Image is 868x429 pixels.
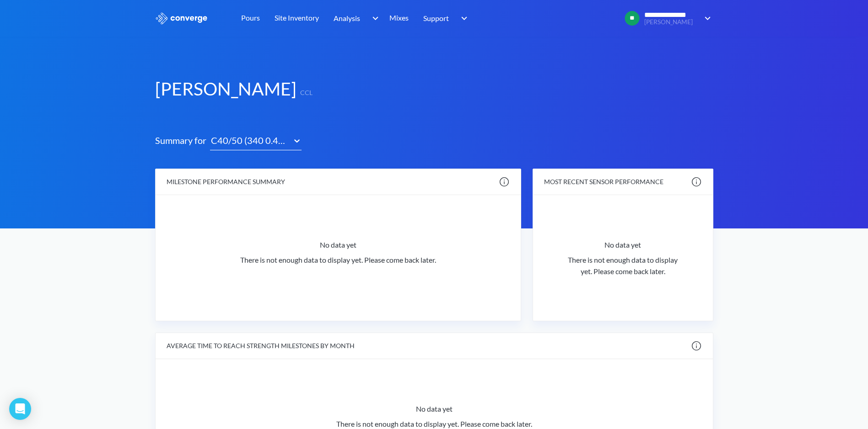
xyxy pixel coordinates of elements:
[155,77,297,101] h1: [PERSON_NAME]
[416,403,453,414] span: No data yet
[334,12,360,24] span: Analysis
[297,88,313,101] span: CCL
[691,340,702,351] img: info.svg
[167,177,285,187] div: MILESTONE PERFORMANCE SUMMARY
[691,176,702,187] img: info.svg
[562,254,683,277] span: There is not enough data to display yet. Please come back later.
[455,13,470,24] img: downArrow.svg
[699,13,713,24] img: downArrow.svg
[210,133,289,148] div: C40/50 (340 0.45) S/P CEM 1 S3 20mm / C40/50 CEM 1 S3 20mm
[155,12,208,24] img: logo_ewhite.svg
[9,398,31,420] div: Open Intercom Messenger
[644,19,698,26] span: [PERSON_NAME]
[167,341,355,351] div: AVERAGE TIME TO REACH STRENGTH MILESTONES BY MONTH
[320,239,356,250] span: No data yet
[240,254,436,265] span: There is not enough data to display yet. Please come back later.
[423,12,449,24] span: Support
[604,239,641,250] span: No data yet
[155,133,210,150] span: Summary for
[499,176,510,187] img: info.svg
[544,177,663,187] div: MOST RECENT SENSOR PERFORMANCE
[366,13,381,24] img: downArrow.svg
